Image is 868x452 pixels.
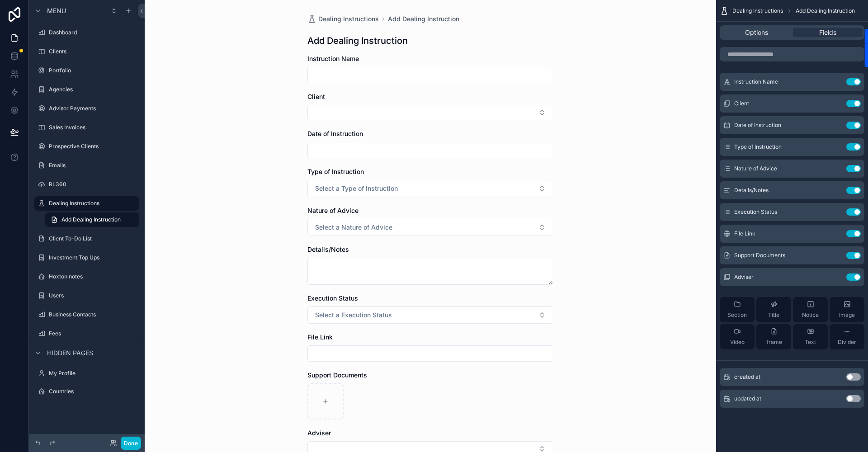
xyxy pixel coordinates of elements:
a: Dealing Instructions [34,196,139,211]
span: File Link [307,333,333,341]
button: Video [720,324,755,349]
button: Select Button [307,105,553,120]
label: RL360 [49,181,137,188]
label: Client To-Do List [49,235,137,242]
span: Support Documents [734,252,785,259]
a: Countries [34,384,139,399]
span: Client [307,93,325,100]
label: Users [49,292,137,299]
label: Portfolio [49,67,137,74]
a: Agencies [34,82,139,97]
span: Select a Nature of Advice [315,223,392,232]
a: Portfolio [34,63,139,78]
button: Select Button [307,306,553,324]
span: Date of Instruction [734,122,781,129]
span: Text [805,339,816,346]
label: Clients [49,48,137,55]
button: Select Button [307,219,553,236]
button: Text [793,324,828,349]
label: Business Contacts [49,311,137,318]
button: Select Button [307,180,553,197]
span: Support Documents [307,371,367,379]
label: Hoxton notes [49,273,137,280]
button: Title [756,297,791,322]
span: Execution Status [734,208,777,216]
span: Section [727,311,747,319]
span: Menu [47,6,66,15]
a: My Profile [34,366,139,381]
a: Prospective Clients [34,139,139,154]
span: iframe [765,339,782,346]
button: Image [830,297,864,322]
a: Advisor Payments [34,101,139,116]
span: Adviser [307,429,331,437]
h1: Add Dealing Instruction [307,34,408,47]
button: Notice [793,297,828,322]
span: Instruction Name [307,55,359,62]
button: Divider [830,324,864,349]
span: Type of Instruction [734,143,782,151]
button: Section [720,297,755,322]
span: Nature of Advice [734,165,777,172]
a: Clients [34,44,139,59]
span: Client [734,100,749,107]
span: Type of Instruction [307,168,364,175]
span: Video [730,339,745,346]
span: Adviser [734,273,754,281]
a: Fees [34,326,139,341]
label: Advisor Payments [49,105,137,112]
span: Dealing Instructions [732,7,783,14]
a: Add Dealing Instruction [45,212,139,227]
span: Notice [802,311,819,319]
label: Countries [49,388,137,395]
span: created at [734,373,760,381]
span: Options [745,28,768,37]
span: Details/Notes [307,245,349,253]
button: Done [121,437,141,450]
span: Title [768,311,779,319]
label: Fees [49,330,137,337]
label: Emails [49,162,137,169]
label: Dashboard [49,29,137,36]
a: Emails [34,158,139,173]
span: Add Dealing Instruction [61,216,121,223]
span: Nature of Advice [307,207,359,214]
span: Dealing Instructions [318,14,379,24]
a: Client To-Do List [34,231,139,246]
a: Business Contacts [34,307,139,322]
label: Agencies [49,86,137,93]
span: Divider [838,339,856,346]
a: Users [34,288,139,303]
span: Add Dealing Instruction [796,7,855,14]
a: Hoxton notes [34,269,139,284]
a: Investment Top Ups [34,250,139,265]
span: Fields [819,28,836,37]
label: My Profile [49,370,137,377]
button: iframe [756,324,791,349]
span: Date of Instruction [307,130,363,137]
label: Dealing Instructions [49,200,134,207]
label: Sales Invoices [49,124,137,131]
span: Hidden pages [47,348,93,358]
label: Prospective Clients [49,143,137,150]
span: Select a Execution Status [315,311,392,320]
a: Dealing Instructions [307,14,379,24]
a: Add Dealing Instruction [388,14,459,24]
span: Select a Type of Instruction [315,184,398,193]
a: Dashboard [34,25,139,40]
a: RL360 [34,177,139,192]
span: File Link [734,230,755,237]
a: Sales Invoices [34,120,139,135]
span: Instruction Name [734,78,778,85]
label: Investment Top Ups [49,254,137,261]
span: Execution Status [307,294,358,302]
span: Details/Notes [734,187,769,194]
span: Image [839,311,855,319]
span: updated at [734,395,761,402]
